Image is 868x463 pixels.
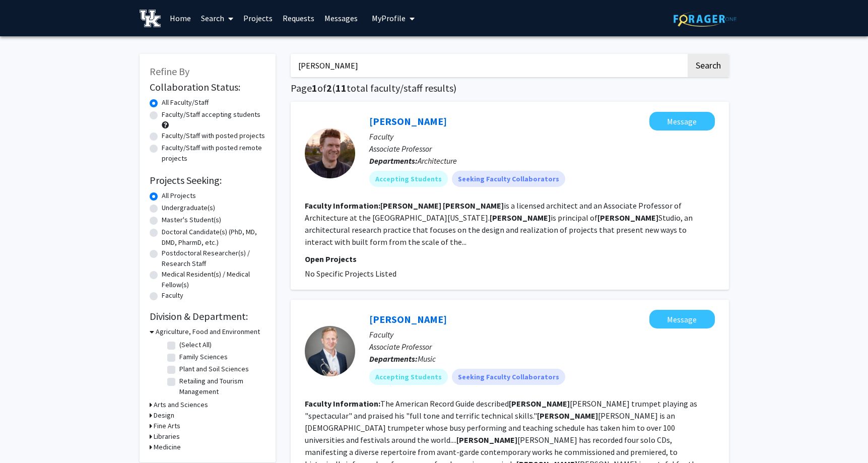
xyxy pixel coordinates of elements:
[154,431,180,442] h3: Libraries
[162,248,265,269] label: Postdoctoral Researcher(s) / Research Staff
[649,112,715,130] button: Message Jason Scroggin
[165,1,196,36] a: Home
[196,1,238,36] a: Search
[150,174,265,186] h2: Projects Seeking:
[452,369,565,385] mat-chip: Seeking Faculty Collaborators
[380,201,441,211] b: [PERSON_NAME]
[369,143,715,155] p: Associate Professor
[369,115,447,127] a: [PERSON_NAME]
[319,1,363,36] a: Messages
[162,143,265,164] label: Faculty/Staff with posted remote projects
[154,410,174,421] h3: Design
[456,435,517,445] b: [PERSON_NAME]
[372,13,406,23] span: My Profile
[509,399,570,409] b: [PERSON_NAME]
[162,227,265,248] label: Doctoral Candidate(s) (PhD, MD, DMD, PharmD, etc.)
[291,82,729,94] h1: Page of ( total faculty/staff results)
[154,442,181,452] h3: Medicine
[150,65,189,78] span: Refine By
[443,201,504,211] b: [PERSON_NAME]
[305,253,715,265] p: Open Projects
[140,10,161,27] img: University of Kentucky Logo
[162,203,215,213] label: Undergraduate(s)
[156,326,260,337] h3: Agriculture, Food and Environment
[369,156,418,166] b: Departments:
[162,290,183,301] label: Faculty
[597,213,658,223] b: [PERSON_NAME]
[418,156,457,166] span: Architecture
[369,171,448,187] mat-chip: Accepting Students
[305,201,380,211] b: Faculty Information:
[162,130,265,141] label: Faculty/Staff with posted projects
[179,364,249,374] label: Plant and Soil Sciences
[8,418,43,455] iframe: Chat
[162,269,265,290] label: Medical Resident(s) / Medical Fellow(s)
[674,11,737,27] img: ForagerOne Logo
[490,213,551,223] b: [PERSON_NAME]
[278,1,319,36] a: Requests
[688,54,729,77] button: Search
[162,190,196,201] label: All Projects
[305,269,396,279] span: No Specific Projects Listed
[369,354,418,364] b: Departments:
[162,109,260,120] label: Faculty/Staff accepting students
[162,215,221,225] label: Master's Student(s)
[369,369,448,385] mat-chip: Accepting Students
[369,313,447,325] a: [PERSON_NAME]
[179,376,263,397] label: Retailing and Tourism Management
[150,310,265,322] h2: Division & Department:
[326,82,332,94] span: 2
[336,82,347,94] span: 11
[291,54,686,77] input: Search Keywords
[369,328,715,341] p: Faculty
[238,1,278,36] a: Projects
[418,354,436,364] span: Music
[537,411,598,421] b: [PERSON_NAME]
[162,97,209,108] label: All Faculty/Staff
[649,310,715,328] button: Message Jason Dovel
[179,352,228,362] label: Family Sciences
[154,421,180,431] h3: Fine Arts
[179,340,212,350] label: (Select All)
[150,81,265,93] h2: Collaboration Status:
[369,341,715,353] p: Associate Professor
[369,130,715,143] p: Faculty
[305,399,380,409] b: Faculty Information:
[452,171,565,187] mat-chip: Seeking Faculty Collaborators
[305,201,693,247] fg-read-more: is a licensed architect and an Associate Professor of Architecture at the [GEOGRAPHIC_DATA][US_ST...
[312,82,317,94] span: 1
[154,400,208,410] h3: Arts and Sciences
